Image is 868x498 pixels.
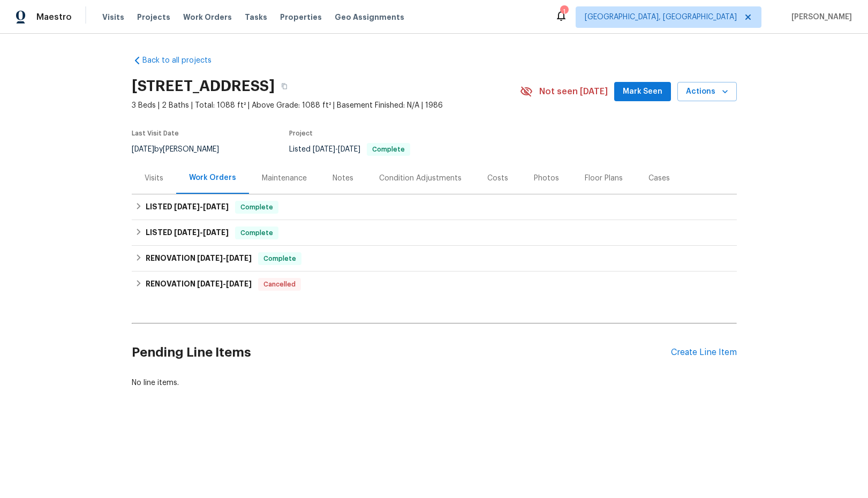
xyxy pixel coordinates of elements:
[487,173,508,184] div: Costs
[259,253,300,264] span: Complete
[174,203,200,210] span: [DATE]
[585,173,623,184] div: Floor Plans
[335,12,404,22] span: Geo Assignments
[197,280,223,288] span: [DATE]
[36,12,72,22] span: Maestro
[338,146,360,153] span: [DATE]
[236,228,277,238] span: Complete
[585,12,737,22] span: [GEOGRAPHIC_DATA], [GEOGRAPHIC_DATA]
[275,77,294,96] button: Copy Address
[648,173,670,184] div: Cases
[132,100,520,111] span: 3 Beds | 2 Baths | Total: 1088 ft² | Above Grade: 1088 ft² | Basement Finished: N/A | 1986
[132,328,671,378] h2: Pending Line Items
[686,85,728,99] span: Actions
[189,172,236,183] div: Work Orders
[560,6,568,17] div: 1
[137,12,170,22] span: Projects
[132,271,737,297] div: RENOVATION [DATE]-[DATE]Cancelled
[245,13,267,21] span: Tasks
[132,194,737,220] div: LISTED [DATE]-[DATE]Complete
[132,130,179,137] span: Last Visit Date
[368,146,409,153] span: Complete
[132,146,154,153] span: [DATE]
[183,12,232,22] span: Work Orders
[539,86,608,97] span: Not seen [DATE]
[132,143,232,156] div: by [PERSON_NAME]
[226,280,252,288] span: [DATE]
[132,55,235,66] a: Back to all projects
[146,227,229,239] h6: LISTED
[174,203,229,210] span: -
[197,254,252,262] span: -
[313,146,360,153] span: -
[146,252,252,265] h6: RENOVATION
[102,12,124,22] span: Visits
[671,348,737,358] div: Create Line Item
[677,82,737,102] button: Actions
[132,246,737,271] div: RENOVATION [DATE]-[DATE]Complete
[146,278,252,291] h6: RENOVATION
[174,229,229,236] span: -
[203,203,229,210] span: [DATE]
[623,85,662,99] span: Mark Seen
[262,173,307,184] div: Maintenance
[132,81,275,92] h2: [STREET_ADDRESS]
[614,82,671,102] button: Mark Seen
[534,173,559,184] div: Photos
[289,130,313,137] span: Project
[197,280,252,288] span: -
[132,378,737,388] div: No line items.
[226,254,252,262] span: [DATE]
[236,202,277,213] span: Complete
[174,229,200,236] span: [DATE]
[146,201,229,214] h6: LISTED
[203,229,229,236] span: [DATE]
[787,12,852,22] span: [PERSON_NAME]
[313,146,335,153] span: [DATE]
[259,279,300,290] span: Cancelled
[197,254,223,262] span: [DATE]
[145,173,163,184] div: Visits
[289,146,410,153] span: Listed
[280,12,322,22] span: Properties
[379,173,462,184] div: Condition Adjustments
[132,220,737,246] div: LISTED [DATE]-[DATE]Complete
[333,173,353,184] div: Notes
